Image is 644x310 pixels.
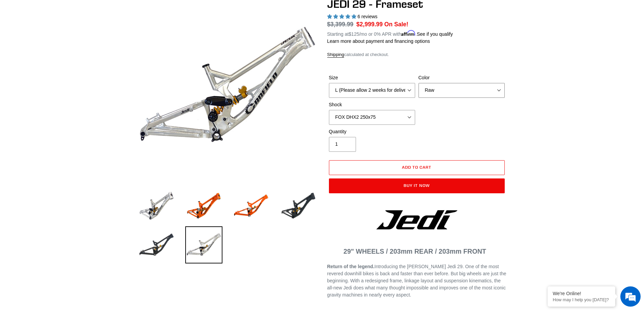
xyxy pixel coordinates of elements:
a: See if you qualify - Learn more about Affirm Financing (opens in modal) [417,31,453,37]
p: How may I help you today? [553,297,610,302]
div: We're Online! [553,291,610,296]
div: Minimize live chat window [111,3,127,20]
label: Quantity [329,128,415,135]
span: Add to cart [402,165,431,170]
span: Affirm [401,30,415,36]
img: Load image into Gallery viewer, JEDI 29 - Frameset [185,187,222,224]
a: Shipping [327,52,344,58]
span: $2,999.99 [356,21,383,28]
div: calculated at checkout. [327,51,506,58]
label: Color [419,74,505,81]
img: d_696896380_company_1647369064580_696896380 [22,34,39,51]
b: Return of the legend. [327,264,375,269]
span: 5.00 stars [327,14,358,19]
img: Load image into Gallery viewer, JEDI 29 - Frameset [280,187,317,224]
span: We're online! [39,85,93,153]
img: Load image into Gallery viewer, JEDI 29 - Frameset [185,226,222,263]
a: Learn more about payment and financing options [327,38,430,44]
span: 6 reviews [357,14,377,19]
span: $125 [349,31,359,37]
button: Add to cart [329,160,505,175]
div: Navigation go back [7,37,18,47]
span: Introducing the [PERSON_NAME] Jedi 29. One of the most revered downhill bikes is back and faster ... [327,264,506,298]
span: On Sale! [384,20,408,29]
img: Load image into Gallery viewer, JEDI 29 - Frameset [138,187,175,224]
span: 29" WHEELS / 203mm REAR / 203mm FRONT [343,248,486,255]
label: Size [329,74,415,81]
img: Load image into Gallery viewer, JEDI 29 - Frameset [233,187,270,224]
button: Buy it now [329,178,505,193]
p: Starting at /mo or 0% APR with . [327,29,453,38]
div: Chat with us now [45,38,124,47]
s: $3,399.99 [327,21,354,28]
label: Shock [329,101,415,108]
img: Load image into Gallery viewer, JEDI 29 - Frameset [138,226,175,263]
textarea: Type your message and hit 'Enter' [3,184,129,208]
